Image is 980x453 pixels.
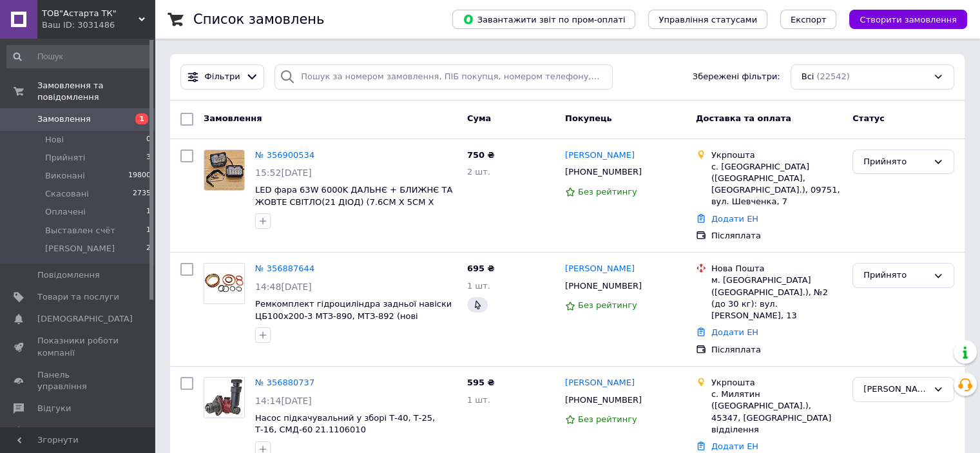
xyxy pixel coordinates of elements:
span: Товари та послуги [37,291,119,303]
a: Фото товару [204,377,245,418]
span: 15:52[DATE] [255,168,312,178]
a: Ремкомплект гідроциліндра задньої навіски ЦБ100х200-3 МТЗ-890, МТЗ-892 (нові трактори) Поліуретан [255,299,452,333]
a: Фото товару [204,149,245,191]
span: Експорт [791,15,827,24]
a: № 356887644 [255,264,314,273]
span: 1 шт. [467,281,490,291]
div: Ваш ID: 3031486 [42,19,155,31]
img: Фото товару [204,264,244,304]
span: Выставлен счёт [45,225,115,236]
div: Післяплата [711,230,842,242]
span: 3 [146,152,151,164]
span: Покупець [565,113,612,123]
button: Експорт [780,10,837,29]
div: с. [GEOGRAPHIC_DATA] ([GEOGRAPHIC_DATA], [GEOGRAPHIC_DATA].), 09751, вул. Шевченка, 7 [711,161,842,208]
input: Пошук за номером замовлення, ПІБ покупця, номером телефону, Email, номером накладної [274,64,613,90]
a: [PERSON_NAME] [565,263,635,275]
span: 595 ₴ [467,378,495,387]
span: ТОВ"Астарта ТК" [42,8,139,19]
div: [PHONE_NUMBER] [562,164,644,180]
span: Збережені фільтри: [693,71,780,83]
span: [DEMOGRAPHIC_DATA] [37,313,133,325]
span: Замовлення [204,113,262,123]
button: Завантажити звіт по пром-оплаті [452,10,635,29]
span: Завантажити звіт по пром-оплаті [463,14,625,25]
span: Статус [852,113,885,123]
div: Прийнято [863,269,928,282]
span: Нові [45,134,64,146]
span: Повідомлення [37,269,100,281]
span: Управління статусами [658,15,757,24]
span: Без рейтингу [578,300,637,310]
span: Показники роботи компанії [37,335,119,358]
span: Всі [802,71,814,83]
span: [PERSON_NAME] [45,243,115,255]
span: 19800 [128,170,151,182]
span: Створити замовлення [860,15,957,24]
a: Фото товару [204,263,245,304]
span: Без рейтингу [578,187,637,197]
span: 750 ₴ [467,150,495,160]
a: Насос підкачувальний у зборі Т-40, Т-25, Т-16, СМД-60 21.1106010 [255,413,435,435]
a: Додати ЕН [711,441,758,451]
span: 695 ₴ [467,264,495,273]
a: LED фара 63W 6000K ДАЛЬНЄ + БЛИЖНЄ ТА ЖОВТЕ СВІТЛО(21 ДІОД) (7.6СМ Х 5СМ Х 3СМ) [255,185,452,218]
span: 1 [135,113,148,124]
a: Створити замовлення [836,14,967,24]
div: Укрпошта [711,377,842,389]
span: (22542) [816,72,850,81]
span: Відгуки [37,403,71,414]
div: Согласован [863,383,928,396]
span: Прийняті [45,152,85,164]
div: Укрпошта [711,149,842,161]
img: Фото товару [204,150,244,190]
div: [PHONE_NUMBER] [562,278,644,294]
h1: Список замовлень [193,12,324,27]
span: 1 шт. [467,395,490,405]
span: Cума [467,113,491,123]
button: Управління статусами [648,10,767,29]
span: 14:14[DATE] [255,396,312,406]
span: 2735 [133,188,151,200]
span: 2 [146,243,151,255]
div: [PHONE_NUMBER] [562,392,644,409]
span: Замовлення та повідомлення [37,80,155,103]
div: Нова Пошта [711,263,842,275]
a: Додати ЕН [711,327,758,337]
span: Фільтри [205,71,240,83]
span: Скасовані [45,188,89,200]
span: Покупці [37,425,72,436]
span: Доставка та оплата [696,113,791,123]
a: [PERSON_NAME] [565,149,635,162]
span: 1 [146,225,151,236]
div: Післяплата [711,344,842,356]
span: 0 [146,134,151,146]
a: Додати ЕН [711,214,758,224]
div: с. Милятин ([GEOGRAPHIC_DATA].), 45347, [GEOGRAPHIC_DATA] відділення [711,389,842,436]
a: № 356900534 [255,150,314,160]
span: Виконані [45,170,85,182]
span: Оплачені [45,206,86,218]
button: Створити замовлення [849,10,967,29]
span: 2 шт. [467,167,490,177]
span: Панель управління [37,369,119,392]
div: м. [GEOGRAPHIC_DATA] ([GEOGRAPHIC_DATA].), №2 (до 30 кг): вул. [PERSON_NAME], 13 [711,275,842,322]
span: 14:48[DATE] [255,282,312,292]
div: Прийнято [863,155,928,169]
input: Пошук [6,45,152,68]
span: 1 [146,206,151,218]
span: Без рейтингу [578,414,637,424]
img: Фото товару [204,378,244,418]
span: Замовлення [37,113,91,125]
a: № 356880737 [255,378,314,387]
a: [PERSON_NAME] [565,377,635,389]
